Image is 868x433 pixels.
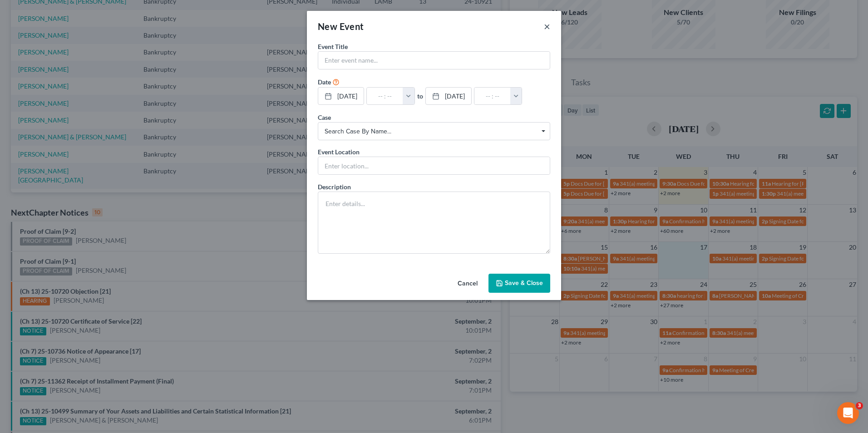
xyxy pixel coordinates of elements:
[318,21,364,32] span: New Event
[450,275,485,293] button: Cancel
[417,91,423,101] label: to
[318,77,331,87] label: Date
[318,157,550,174] input: Enter location...
[318,88,364,105] a: [DATE]
[488,274,550,293] button: Save & Close
[318,122,550,140] span: Select box activate
[856,402,863,409] span: 3
[318,113,331,122] label: Case
[837,402,859,424] iframe: Intercom live chat
[318,182,351,192] label: Description
[474,88,511,105] input: -- : --
[544,21,550,32] button: ×
[325,127,543,136] span: Search case by name...
[318,147,360,157] label: Event Location
[426,88,471,105] a: [DATE]
[367,88,403,105] input: -- : --
[318,43,348,50] span: Event Title
[318,52,550,69] input: Enter event name...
